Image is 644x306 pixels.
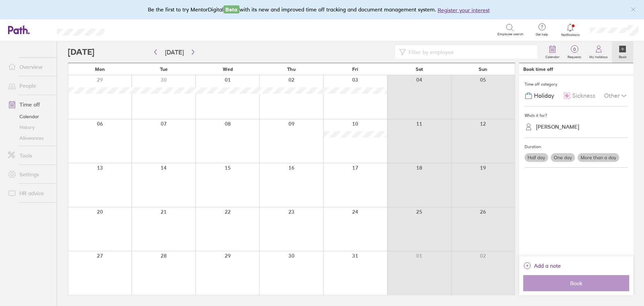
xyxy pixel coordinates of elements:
a: Overview [3,60,57,74]
button: Add a note [523,260,561,271]
span: Sun [479,67,487,72]
a: Book [612,41,633,63]
input: Filter by employee [406,46,533,58]
div: Duration [525,142,628,152]
span: Fri [352,67,358,72]
div: Time off category [525,79,628,89]
span: Beta [223,5,239,13]
a: Allowances [3,133,57,143]
div: Other [604,89,628,102]
span: Employee search [497,32,524,36]
span: Sickness [572,92,595,99]
span: Notifications [559,33,581,37]
a: My holidays [585,41,612,63]
label: Calendar [541,53,563,59]
label: Book [615,53,631,59]
div: [PERSON_NAME] [536,124,579,130]
span: Sat [416,67,423,72]
a: Time off [3,98,57,111]
span: Thu [287,67,296,72]
span: Wed [223,67,233,72]
span: Add a note [534,260,561,271]
label: One day [551,153,575,162]
div: Book time off [523,67,553,72]
span: Book [528,280,625,286]
a: Notifications [559,23,581,37]
span: Get help [531,33,553,37]
span: Tue [160,67,168,72]
a: 0Requests [563,41,585,63]
a: Settings [3,168,57,181]
div: Be the first to try MentorDigital with its new and improved time off tracking and document manage... [148,5,496,14]
label: My holidays [585,53,612,59]
label: More than a day [578,153,619,162]
button: Book [523,275,629,291]
span: 0 [563,47,585,52]
button: [DATE] [160,47,189,58]
a: History [3,122,57,133]
a: People [3,79,57,92]
span: Holiday [534,92,554,99]
div: Search [123,27,140,33]
label: Requests [563,53,585,59]
div: Who's it for? [525,111,628,121]
span: Mon [95,67,105,72]
a: Calendar [541,41,563,63]
a: Calendar [3,111,57,122]
button: Register your interest [438,6,490,14]
label: Half day [525,153,548,162]
a: HR advice [3,186,57,200]
a: Tools [3,149,57,162]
